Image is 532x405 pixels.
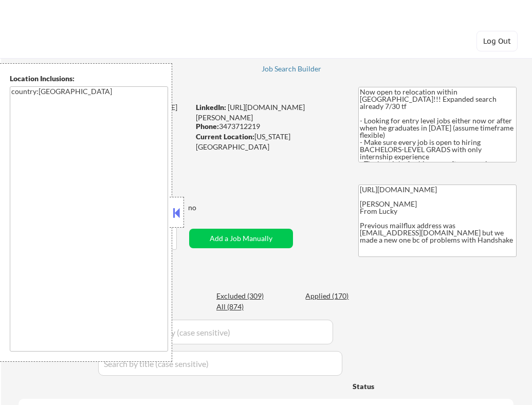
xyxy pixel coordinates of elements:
div: 3473712219 [196,121,341,132]
button: Add a Job Manually [189,229,293,248]
input: Search by company (case sensitive) [102,320,333,344]
div: Status [353,377,441,395]
a: Job Search Builder [262,65,322,75]
div: Job Search Builder [262,65,322,72]
strong: Phone: [196,122,219,131]
div: [US_STATE][GEOGRAPHIC_DATA] [196,132,341,152]
a: [URL][DOMAIN_NAME][PERSON_NAME] [196,103,305,122]
strong: LinkedIn: [196,103,226,112]
button: Log Out [476,31,518,51]
div: Applied (170) [305,291,357,301]
div: Excluded (309) [216,291,268,301]
div: All (874) [216,302,268,312]
div: Location Inclusions: [10,73,168,84]
strong: Current Location: [196,132,254,141]
div: no [188,202,217,213]
input: Search by title (case sensitive) [98,351,342,376]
